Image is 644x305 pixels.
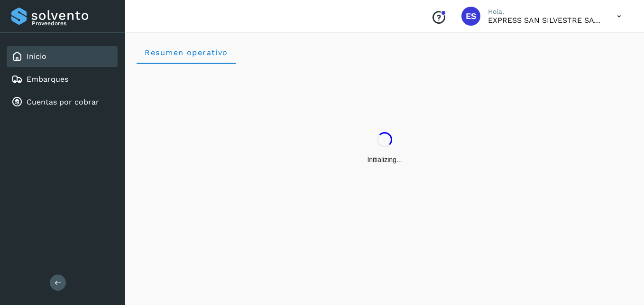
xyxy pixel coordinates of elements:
a: Inicio [27,52,46,61]
div: Embarques [7,69,118,90]
p: EXPRESS SAN SILVESTRE SA DE CV [488,16,602,25]
a: Embarques [27,75,68,84]
div: Cuentas por cobrar [7,92,118,113]
span: Resumen operativo [144,48,228,57]
p: Hola, [488,8,602,16]
a: Cuentas por cobrar [27,97,99,106]
p: Proveedores [32,20,114,27]
div: Inicio [7,46,118,67]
